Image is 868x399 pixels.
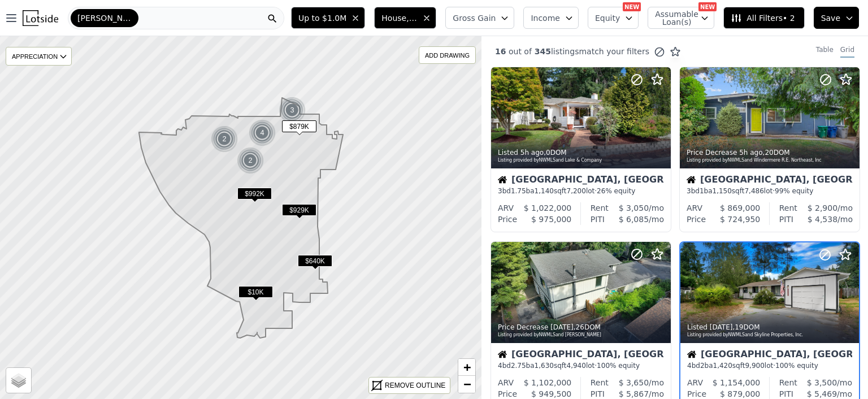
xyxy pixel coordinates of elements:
[619,203,649,212] span: $ 3,050
[591,202,609,214] div: Rent
[698,2,717,11] div: NEW
[687,175,853,187] div: [GEOGRAPHIC_DATA], [GEOGRAPHIC_DATA]
[453,12,496,24] span: Gross Gain
[550,323,574,331] time: 2025-09-28 03:59
[498,350,664,361] div: [GEOGRAPHIC_DATA], [GEOGRAPHIC_DATA]
[532,47,551,56] span: 345
[739,149,762,157] time: 2025-09-30 16:23
[567,187,586,195] span: 7,200
[648,7,714,29] button: Assumable Loan(s)
[687,377,703,388] div: ARV
[291,7,365,29] button: Up to $1.0M
[720,215,760,224] span: $ 724,950
[816,45,834,58] div: Table
[445,7,514,29] button: Gross Gain
[237,188,272,199] span: $992K
[279,97,306,124] div: 3
[687,350,852,361] div: [GEOGRAPHIC_DATA], [GEOGRAPHIC_DATA]
[531,389,571,398] span: $ 949,500
[298,12,346,24] span: Up to $1.0M
[498,148,665,157] div: Listed , 0 DOM
[211,125,238,153] div: 2
[531,12,560,24] span: Income
[498,377,514,388] div: ARV
[591,377,609,388] div: Rent
[498,157,665,164] div: Listing provided by NWMLS and Lake & Company
[282,120,316,137] div: $879K
[623,2,641,11] div: NEW
[797,377,852,388] div: /mo
[687,214,706,225] div: Price
[808,203,837,212] span: $ 2,900
[720,389,760,398] span: $ 879,000
[6,47,72,66] div: APPRECIATION
[567,362,586,370] span: 4,940
[605,214,664,225] div: /mo
[6,368,31,393] a: Layers
[374,7,436,29] button: House, Multifamily
[687,332,853,339] div: Listing provided by NWMLS and Skyline Properties, Inc.
[531,215,571,224] span: $ 975,000
[498,361,664,370] div: 4 bd 2.75 ba sqft lot · 100% equity
[249,119,276,146] img: g1.png
[282,204,316,220] div: $929K
[298,255,332,271] div: $640K
[498,202,514,214] div: ARV
[687,175,696,184] img: House
[520,149,544,157] time: 2025-09-30 16:53
[687,350,696,359] img: House
[779,202,797,214] div: Rent
[498,323,665,332] div: Price Decrease , 26 DOM
[840,45,854,58] div: Grid
[687,148,854,157] div: Price Decrease , 20 DOM
[655,10,691,26] span: Assumable Loan(s)
[619,215,649,224] span: $ 6,085
[23,10,58,26] img: Lotside
[588,7,639,29] button: Equity
[237,188,272,204] div: $992K
[535,187,554,195] span: 1,140
[687,361,852,370] div: 4 bd 2 ba sqft lot · 100% equity
[579,46,649,57] span: match your filters
[619,389,649,398] span: $ 5,867
[211,125,238,153] img: g1.png
[282,120,316,132] span: $879K
[495,47,506,56] span: 16
[463,360,471,374] span: +
[238,286,273,302] div: $10K
[237,147,264,174] img: g1.png
[249,119,276,146] div: 4
[279,97,306,124] img: g1.png
[687,323,853,332] div: Listed , 19 DOM
[381,12,418,24] span: House, Multifamily
[731,12,795,24] span: All Filters • 2
[619,378,649,387] span: $ 3,650
[713,362,732,370] span: 1,420
[609,202,664,214] div: /mo
[710,323,733,331] time: 2025-09-25 22:21
[609,377,664,388] div: /mo
[687,187,853,196] div: 3 bd 1 ba sqft lot · 99% equity
[491,67,670,232] a: Listed 5h ago,0DOMListing provided byNWMLSand Lake & CompanyHouse[GEOGRAPHIC_DATA], [GEOGRAPHIC_D...
[779,377,797,388] div: Rent
[745,362,764,370] span: 9,900
[238,286,273,298] span: $10K
[679,67,859,232] a: Price Decrease 5h ago,20DOMListing provided byNWMLSand Windermere R.E. Northeast, IncHouse[GEOGRA...
[498,175,664,187] div: [GEOGRAPHIC_DATA], [GEOGRAPHIC_DATA]
[595,12,620,24] span: Equity
[77,12,132,24] span: [PERSON_NAME]
[821,12,840,24] span: Save
[498,350,507,359] img: House
[498,175,507,184] img: House
[524,378,572,387] span: $ 1,102,000
[807,378,837,387] span: $ 3,500
[385,380,445,391] div: REMOVE OUTLINE
[523,7,579,29] button: Income
[713,187,732,195] span: 1,150
[808,215,837,224] span: $ 4,538
[793,214,853,225] div: /mo
[463,377,471,391] span: −
[498,332,665,339] div: Listing provided by NWMLS and [PERSON_NAME]
[720,203,760,212] span: $ 869,000
[498,214,517,225] div: Price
